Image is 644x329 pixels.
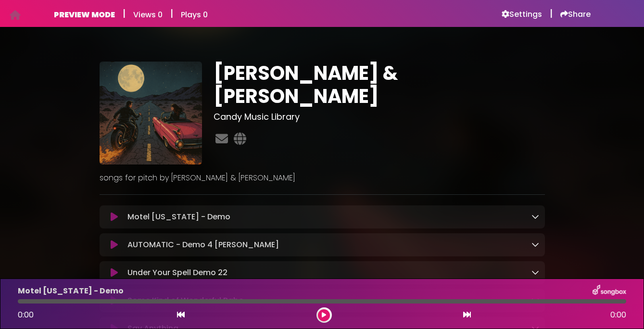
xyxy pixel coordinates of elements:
h5: | [550,8,553,19]
h3: Candy Music Library [214,112,545,122]
a: Share [560,10,591,19]
span: 0:00 [610,309,626,321]
p: Under Your Spell Demo 22 [127,267,227,278]
img: TpSLrdbSTZqDnr8LyAyS [100,62,202,164]
h6: Views 0 [133,10,163,19]
h6: Plays 0 [181,10,208,19]
p: AUTOMATIC - Demo 4 [PERSON_NAME] [127,239,279,251]
h6: PREVIEW MODE [54,10,115,19]
h5: | [170,8,173,19]
p: Motel [US_STATE] - Demo [127,211,230,223]
span: 0:00 [18,309,34,320]
h5: | [123,8,126,19]
h1: [PERSON_NAME] & [PERSON_NAME] [214,62,545,108]
p: songs for pitch by [PERSON_NAME] & [PERSON_NAME] [100,172,545,184]
p: Motel [US_STATE] - Demo [18,285,124,297]
a: Settings [502,10,542,19]
img: songbox-logo-white.png [593,285,626,297]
